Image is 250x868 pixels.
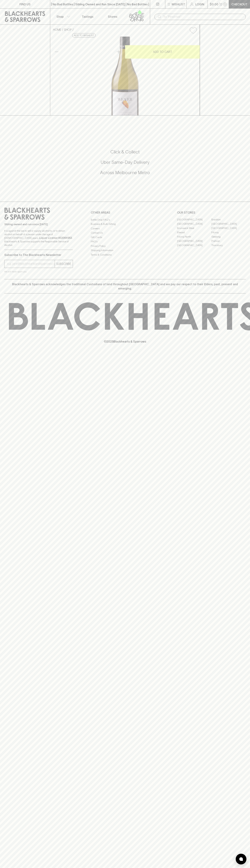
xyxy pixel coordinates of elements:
a: [GEOGRAPHIC_DATA] [211,226,246,230]
a: Thornbury [211,243,246,248]
button: Shop [50,9,75,24]
p: It is against the law to sell or supply alcohol to, or to obtain alcohol on behalf of a person un... [4,229,73,247]
p: Login [195,2,204,6]
a: Geelong [211,235,246,239]
p: Blackhearts & Sparrows acknowledges the traditional Custodians of land throughout [GEOGRAPHIC_DAT... [7,282,243,291]
input: Try "Pinot noir" [163,14,243,20]
a: Elwood [177,230,211,235]
a: SHOP [64,28,72,31]
p: Subscribe to The Blackhearts Newsletter [4,253,73,257]
h5: Uber Same-Day Delivery [4,159,246,165]
a: Privacy Policy [91,244,159,248]
a: Terms & Conditions [91,253,159,257]
strong: Liquor License #32064953 [39,236,72,239]
p: FIND US [19,2,31,6]
button: SUBSCRIBE [55,260,73,268]
a: Prahran [211,239,246,243]
a: Fitzroy North [177,235,211,239]
a: Bottle Drop FAQ's [91,218,159,222]
a: Shipping Information [91,248,159,253]
a: FAQ's [91,240,159,244]
button: ADD TO CART [125,45,200,59]
p: OTHER AREAS [91,210,159,215]
p: SUBSCRIBE [56,262,71,266]
a: Business & Bulk Gifting [91,222,159,226]
p: Wishlist [172,2,185,6]
img: bubble-icon [239,857,243,861]
a: [GEOGRAPHIC_DATA] [177,218,211,222]
a: HOME [53,28,61,31]
p: We will never spam you [4,270,73,273]
p: 0 [224,3,226,5]
h5: Click & Collect [4,149,246,155]
p: Shop [56,14,64,19]
a: Stores [100,9,125,24]
a: Gift Cards [91,235,159,239]
p: Checkout [231,2,247,6]
div: Call to action block [4,135,246,194]
p: ADD TO CART [153,50,172,54]
a: Careers [91,226,159,231]
h5: Across Melbourne Metro [4,170,246,176]
a: [GEOGRAPHIC_DATA] [211,222,246,226]
a: [GEOGRAPHIC_DATA] [177,222,211,226]
img: 34058.png [50,37,200,115]
a: Contact Us [91,231,159,235]
a: Fitzroy [211,230,246,235]
a: Tastings [75,9,100,24]
p: Stores [108,14,117,19]
p: OUR STORES [177,210,246,215]
p: Sibling owned and run since [DATE] [4,223,73,226]
input: e.g. jane@blackheartsandsparrows.com.au [7,261,55,267]
p: Tastings [82,14,93,19]
p: $0.00 [210,2,218,6]
button: Add to wishlist [188,26,198,35]
a: [GEOGRAPHIC_DATA] [177,243,211,248]
button: Add to wishlist [72,33,96,38]
a: [GEOGRAPHIC_DATA] [177,239,211,243]
a: Brunswick West [177,226,211,230]
a: Braddon [211,218,246,222]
